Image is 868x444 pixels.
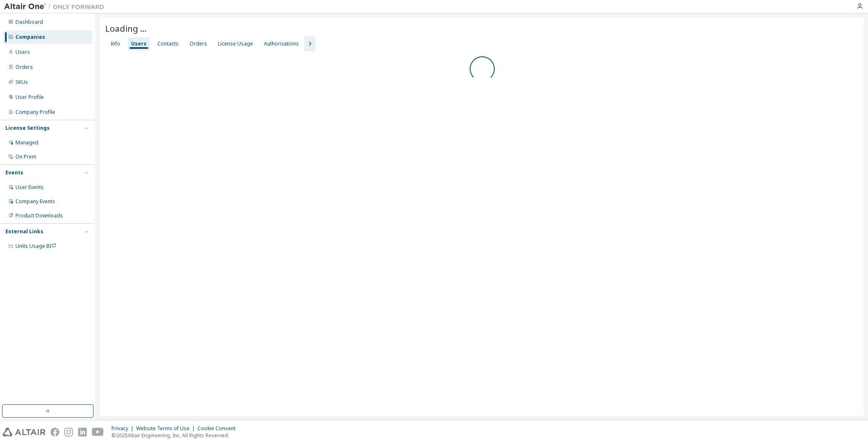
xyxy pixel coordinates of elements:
[264,40,299,47] div: Authorizations
[15,184,44,191] div: User Events
[15,212,63,219] div: Product Downloads
[111,432,240,439] p: © 2025 Altair Engineering, Inc. All Rights Reserved.
[111,425,136,432] div: Privacy
[111,40,120,47] div: Info
[157,40,179,47] div: Contacts
[5,125,50,131] div: License Settings
[218,40,253,47] div: License Usage
[78,428,87,436] img: linkedin.svg
[15,79,28,86] div: SKUs
[92,428,104,436] img: youtube.svg
[4,3,109,11] img: Altair One
[197,425,240,432] div: Cookie Consent
[15,64,33,71] div: Orders
[15,139,38,146] div: Managed
[15,109,55,116] div: Company Profile
[131,40,147,47] div: Users
[5,169,23,176] div: Events
[15,154,36,160] div: On Prem
[51,428,59,436] img: facebook.svg
[136,425,197,432] div: Website Terms of Use
[3,428,46,436] img: altair_logo.svg
[190,40,207,47] div: Orders
[5,228,43,235] div: External Links
[15,19,43,25] div: Dashboard
[15,34,45,40] div: Companies
[15,242,56,250] span: Units Usage BI
[15,198,55,205] div: Company Events
[105,23,147,34] span: Loading ...
[15,49,30,55] div: Users
[64,428,73,436] img: instagram.svg
[15,94,44,101] div: User Profile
